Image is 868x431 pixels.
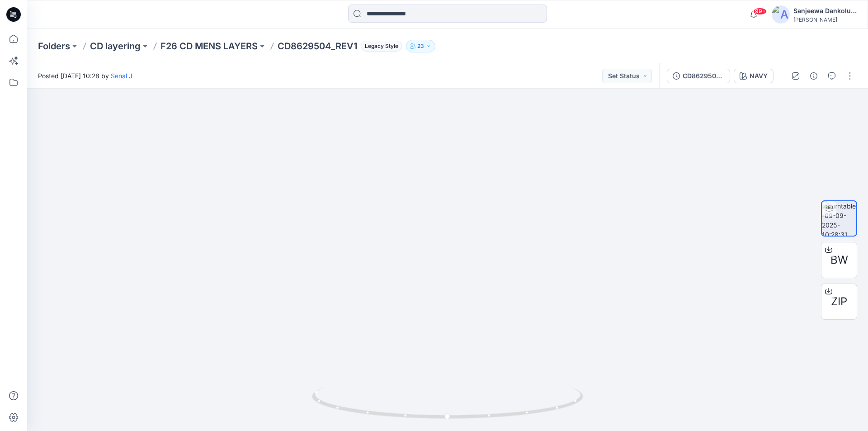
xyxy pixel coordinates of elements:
[807,69,821,83] button: Details
[264,76,631,431] img: eyJhbGciOiJIUzI1NiIsImtpZCI6IjAiLCJzbHQiOiJzZXMiLCJ0eXAiOiJKV1QifQ.eyJkYXRhIjp7InR5cGUiOiJzdG9yYW...
[793,16,857,23] div: [PERSON_NAME]
[830,252,848,268] span: BW
[357,40,402,52] button: Legacy Style
[750,71,768,81] div: NAVY
[278,40,357,52] p: CD8629504_REV1
[822,201,856,236] img: turntable-09-09-2025-10:28:31
[734,69,774,83] button: NAVY
[793,5,857,16] div: Sanjeewa Dankoluwage
[667,69,730,83] button: CD8629504_REV1
[361,41,402,52] span: Legacy Style
[90,40,141,52] a: CD layering
[753,8,767,15] span: 99+
[831,294,847,310] span: ZIP
[406,40,435,52] button: 23
[772,5,790,24] img: avatar
[38,71,132,81] span: Posted [DATE] 10:28 by
[111,72,132,80] a: Senal J
[417,41,424,51] p: 23
[683,71,724,81] div: CD8629504_REV1
[160,40,258,52] a: F26 CD MENS LAYERS
[38,40,70,52] a: Folders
